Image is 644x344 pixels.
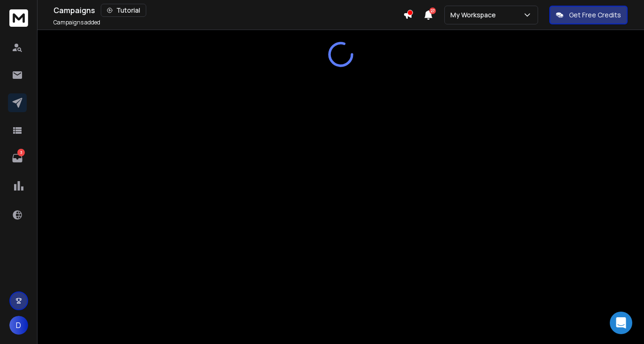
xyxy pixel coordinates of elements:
a: 3 [8,149,27,168]
span: 27 [429,8,436,14]
button: D [9,316,28,335]
button: Tutorial [101,4,146,17]
p: Get Free Credits [569,10,621,20]
p: Campaigns added [53,19,100,26]
button: Get Free Credits [549,6,628,24]
p: 3 [17,149,25,156]
p: My Workspace [450,10,500,20]
div: Campaigns [53,4,403,17]
div: Open Intercom Messenger [610,312,632,334]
